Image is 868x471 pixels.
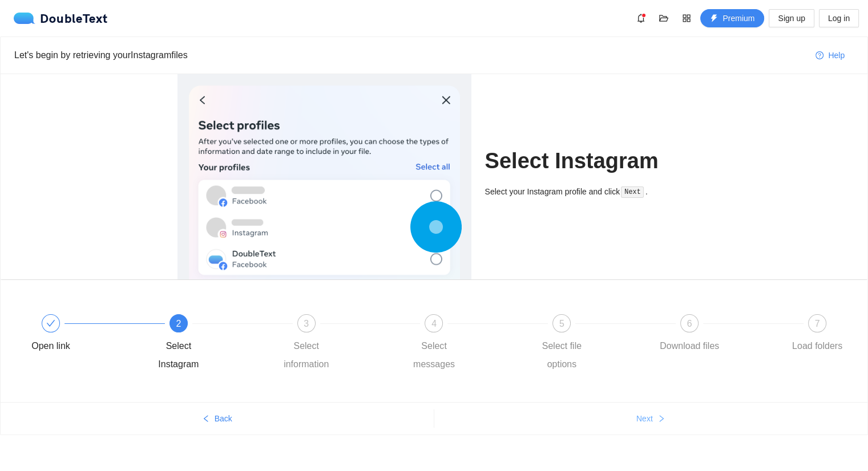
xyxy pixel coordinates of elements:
[14,13,108,24] a: logoDoubleText
[722,12,754,25] span: Premium
[656,314,784,355] div: 6Download files
[215,412,232,425] span: Back
[677,9,696,27] button: appstore
[828,49,845,62] span: Help
[700,9,764,27] button: thunderboltPremium
[485,185,691,198] div: Select your Instagram profile and click .
[401,337,467,373] div: Select messages
[31,337,70,355] div: Open link
[828,12,850,25] span: Log in
[678,14,695,23] span: appstore
[528,314,656,373] div: 5Select file options
[784,314,850,355] div: 7Load folders
[819,9,859,27] button: Log in
[14,13,108,24] div: DoubleText
[632,9,650,27] button: bell
[687,319,692,328] span: 6
[14,13,40,24] img: logo
[528,337,595,373] div: Select file options
[273,337,340,373] div: Select information
[176,319,181,328] span: 2
[146,337,212,373] div: Select Instagram
[14,48,806,62] div: Let's begin by retrieving your Instagram files
[202,415,210,424] span: left
[778,12,805,25] span: Sign up
[559,319,564,328] span: 5
[273,314,401,373] div: 3Select information
[621,186,644,198] code: Next
[792,337,842,355] div: Load folders
[815,319,820,328] span: 7
[401,314,528,373] div: 4Select messages
[655,9,673,27] button: folder-open
[434,409,868,428] button: Nextright
[815,51,823,60] span: question-circle
[657,415,665,424] span: right
[485,148,691,174] h1: Select Instagram
[146,314,273,373] div: 2Select Instagram
[304,319,309,328] span: 3
[18,314,146,355] div: Open link
[1,409,434,428] button: leftBack
[636,412,653,425] span: Next
[632,14,649,23] span: bell
[806,46,854,64] button: question-circleHelp
[769,9,814,27] button: Sign up
[431,319,437,328] span: 4
[710,14,718,23] span: thunderbolt
[46,319,55,328] span: check
[660,337,719,355] div: Download files
[655,14,672,23] span: folder-open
